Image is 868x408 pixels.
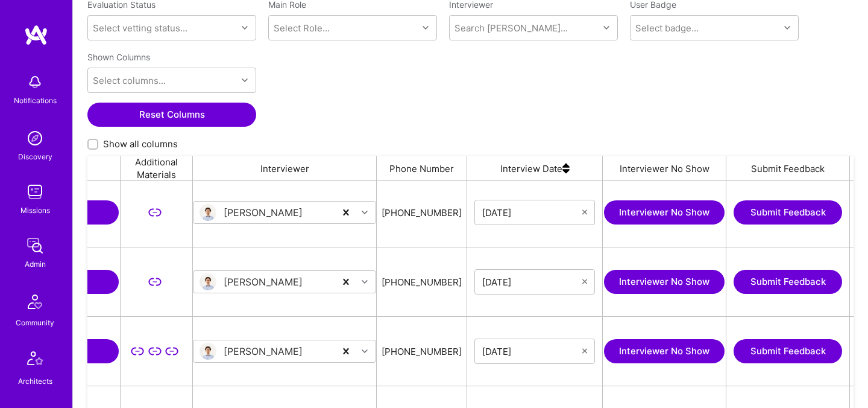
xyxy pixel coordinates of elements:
i: icon Chevron [603,25,609,31]
div: Discovery [18,150,52,163]
img: bell [23,70,47,94]
div: Phone Number [377,156,467,180]
input: Select Date... [482,345,582,357]
img: User Avatar [200,273,216,290]
img: logo [24,24,48,46]
i: icon Chevron [362,348,368,354]
div: Notifications [14,94,57,107]
div: Search [PERSON_NAME]... [454,22,568,34]
button: Submit Feedback [734,200,842,225]
label: Shown Columns [87,51,150,63]
div: Interview Date [467,156,603,180]
div: Select vetting status... [93,22,187,34]
div: Missions [20,204,50,217]
div: Select badge... [635,22,699,34]
div: Architects [18,375,52,387]
div: [PHONE_NUMBER] [382,206,462,219]
i: icon Chevron [423,25,429,31]
div: Interviewer No Show [603,156,726,180]
img: sort [562,156,570,180]
i: icon LinkSecondary [131,345,145,359]
i: icon Chevron [242,25,248,31]
div: Select Role... [274,22,330,34]
img: discovery [23,126,47,150]
div: Select columns... [93,74,166,87]
input: Select Date... [482,206,582,218]
div: Admin [25,258,46,270]
img: admin teamwork [23,234,47,258]
img: User Avatar [200,343,216,360]
i: icon LinkSecondary [148,345,162,359]
div: Interviewer [193,156,377,180]
img: Architects [20,346,49,375]
img: User Avatar [200,204,216,221]
i: icon LinkSecondary [165,345,179,359]
i: icon LinkSecondary [148,206,162,220]
button: Interviewer No Show [604,339,725,363]
i: icon Chevron [362,209,368,215]
span: Show all columns [103,138,178,150]
i: icon LinkSecondary [148,275,162,289]
i: icon Chevron [362,279,368,285]
button: Reset Columns [87,103,256,127]
input: Select Date... [482,276,582,288]
button: Interviewer No Show [604,270,725,294]
i: icon Chevron [242,77,248,83]
div: [PHONE_NUMBER] [382,345,462,358]
button: Interviewer No Show [604,200,725,225]
img: teamwork [23,180,47,204]
button: Submit Feedback [734,339,842,363]
div: Additional Materials [121,156,193,180]
i: icon Chevron [784,25,790,31]
div: [PHONE_NUMBER] [382,276,462,288]
div: Community [16,316,54,329]
button: Submit Feedback [734,270,842,294]
img: Community [20,287,49,316]
div: Submit Feedback [726,156,850,180]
